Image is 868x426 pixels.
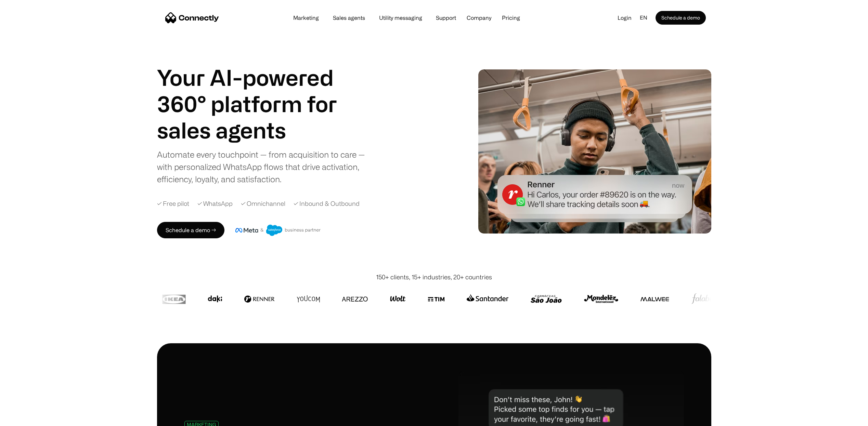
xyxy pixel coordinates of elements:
[157,117,362,143] h1: sales agents
[157,117,362,143] div: 1 of 4
[165,13,219,23] a: home
[637,13,656,23] div: en
[467,13,491,23] div: Company
[288,15,324,21] a: Marketing
[157,117,362,143] div: carousel
[157,148,373,185] div: Automate every touchpoint — from acquisition to care — with personalized WhatsApp flows that driv...
[496,15,526,21] a: Pricing
[241,199,285,208] div: ✓ Omnichannel
[157,222,224,238] a: Schedule a demo →
[197,199,233,208] div: ✓ WhatsApp
[374,15,428,21] a: Utility messaging
[327,15,371,21] a: Sales agents
[656,11,706,25] a: Schedule a demo
[157,64,362,117] h1: Your AI-powered 360° platform for
[235,225,321,236] img: Meta and Salesforce business partner badge.
[640,13,647,23] div: en
[157,199,189,208] div: ✓ Free pilot
[430,15,462,21] a: Support
[612,13,637,23] a: Login
[294,199,360,208] div: ✓ Inbound & Outbound
[465,13,493,23] div: Company
[376,272,492,282] div: 150+ clients, 15+ industries, 20+ countries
